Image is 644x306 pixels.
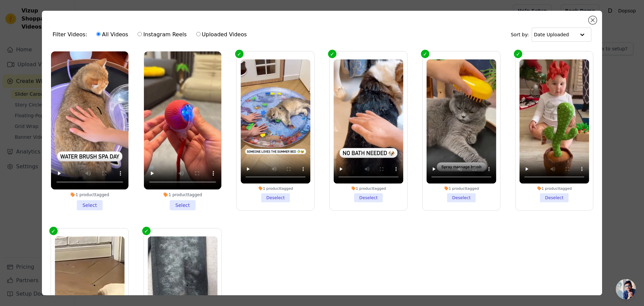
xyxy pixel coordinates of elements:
div: 1 product tagged [240,186,310,191]
div: 1 product tagged [520,186,589,191]
div: 1 product tagged [427,186,496,191]
button: Close modal [589,16,597,24]
div: Sort by: [511,28,592,42]
label: Instagram Reels [137,30,187,39]
div: 1 product tagged [334,186,404,191]
div: 1 product tagged [144,192,221,198]
div: Filter Videos: [53,27,251,42]
div: 1 product tagged [51,192,128,198]
div: Open chat [616,279,636,299]
label: Uploaded Videos [196,30,247,39]
label: All Videos [96,30,128,39]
